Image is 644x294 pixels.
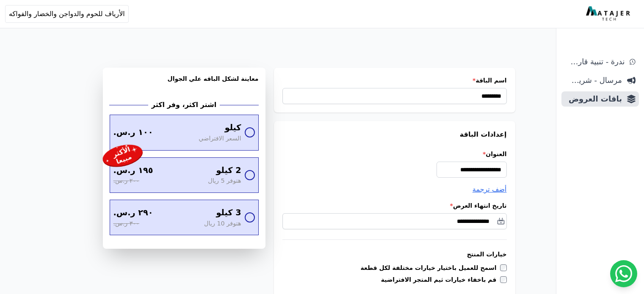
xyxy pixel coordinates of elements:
[9,9,125,19] span: الأرياف للحوم والدواجن والخضار والفواكه
[204,219,241,228] span: هتوفر 10 ريال
[565,93,622,105] span: باقات العروض
[586,6,632,22] img: MatajerTech Logo
[282,201,507,210] label: تاريخ انتهاء العرض
[208,176,241,186] span: هتوفر 5 ريال
[565,74,622,86] span: مرسال - شريط دعاية
[199,134,241,143] span: السعر الافتراضي
[282,250,507,258] h3: خيارات المنتج
[216,165,241,177] span: 2 كيلو
[113,126,153,139] span: ١٠٠ ر.س.
[282,150,507,158] label: العنوان
[473,185,507,193] span: أضف ترجمة
[381,275,500,284] label: قم باخفاء خيارات ثيم المتجر الافتراضية
[282,76,507,85] label: اسم الباقة
[473,184,507,195] button: أضف ترجمة
[152,100,216,110] h2: اشتر اكثر، وفر اكثر
[113,219,139,228] span: ٣٠٠ ر.س.
[113,176,139,186] span: ٢٠٠ ر.س.
[5,5,129,23] button: الأرياف للحوم والدواجن والخضار والفواكه
[565,56,625,68] span: ندرة - تنبية قارب علي النفاذ
[113,207,153,219] span: ٢٩٠ ر.س.
[110,74,259,93] h3: معاينة لشكل الباقه علي الجوال
[216,207,241,219] span: 3 كيلو
[110,145,135,167] div: الأكثر مبيعا
[361,264,500,272] label: اسمح للعميل باختيار خيارات مختلفة لكل قطعة
[113,165,153,177] span: ١٩٥ ر.س.
[225,122,241,134] span: كيلو
[282,129,507,140] h3: إعدادات الباقة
